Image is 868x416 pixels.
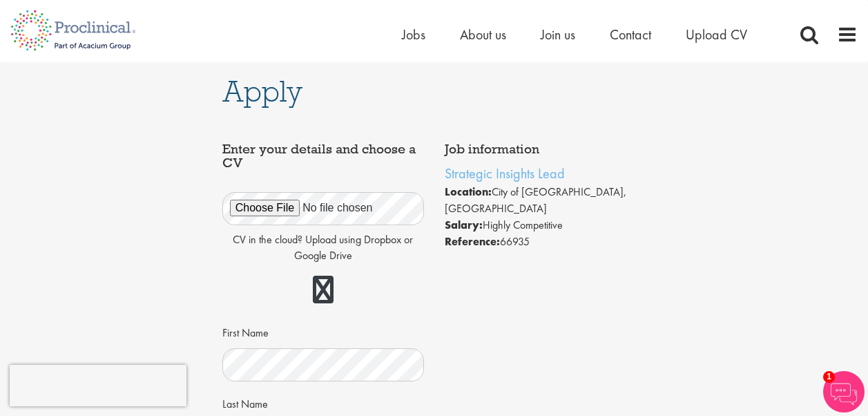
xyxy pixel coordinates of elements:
[445,185,492,199] strong: Location:
[445,184,646,217] li: City of [GEOGRAPHIC_DATA], [GEOGRAPHIC_DATA]
[445,164,565,182] a: Strategic Insights Lead
[445,142,646,156] h4: Job information
[541,26,575,44] a: Join us
[823,371,835,383] span: 1
[222,392,268,413] label: Last Name
[222,73,302,110] span: Apply
[222,321,269,341] label: First Name
[222,232,424,264] p: CV in the cloud? Upload using Dropbox or Google Drive
[686,26,747,44] a: Upload CV
[823,371,865,413] img: Chatbot
[445,234,646,250] li: 66935
[445,217,646,234] li: Highly Competitive
[610,26,651,44] a: Contact
[402,26,425,44] a: Jobs
[445,218,483,232] strong: Salary:
[10,365,186,406] iframe: reCAPTCHA
[445,234,500,249] strong: Reference:
[460,26,506,44] a: About us
[222,142,424,170] h4: Enter your details and choose a CV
